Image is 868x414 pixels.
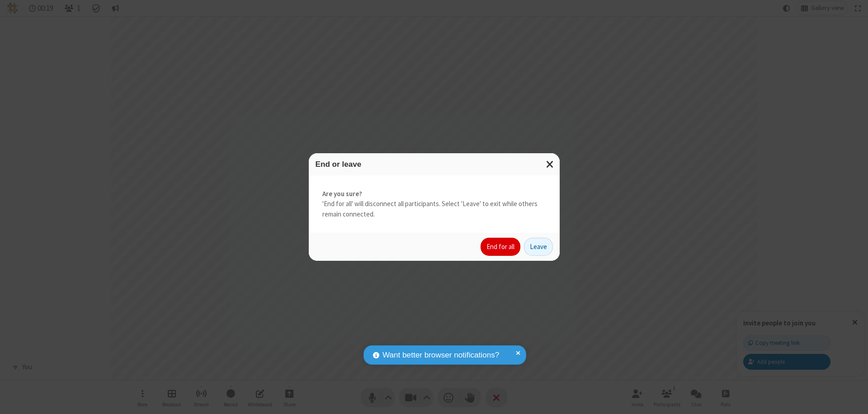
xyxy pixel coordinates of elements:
div: 'End for all' will disconnect all participants. Select 'Leave' to exit while others remain connec... [309,175,560,233]
button: Leave [524,238,553,256]
button: Close modal [541,153,560,175]
button: End for all [481,238,520,256]
h3: End or leave [316,160,553,169]
span: Want better browser notifications? [382,349,499,361]
strong: Are you sure? [322,189,546,199]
